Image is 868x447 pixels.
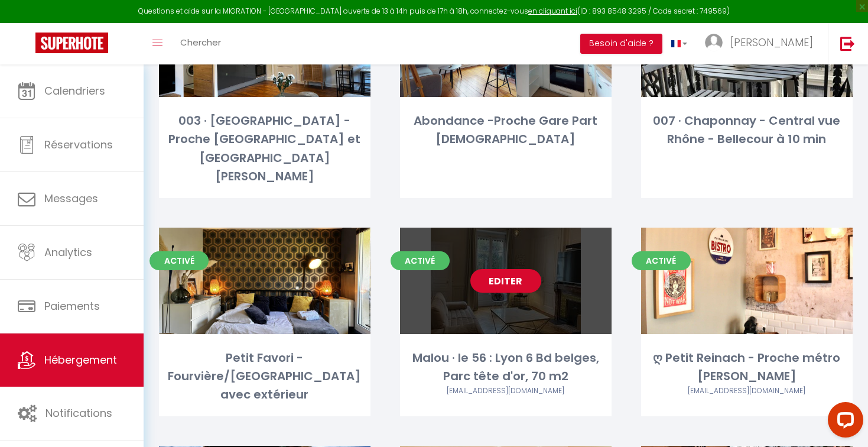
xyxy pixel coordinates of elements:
div: Malou · le 56 : Lyon 6 Bd belges, Parc tête d'or, 70 m2 [400,349,612,386]
button: Besoin d'aide ? [580,34,662,54]
div: ღ Petit Reinach - Proche métro [PERSON_NAME] [641,349,853,386]
a: Editer [711,269,782,293]
span: Réservations [44,137,113,152]
div: 003 · [GEOGRAPHIC_DATA] - Proche [GEOGRAPHIC_DATA] et [GEOGRAPHIC_DATA][PERSON_NAME] [159,112,370,186]
img: ... [705,34,723,51]
div: Abondance -Proche Gare Part [DEMOGRAPHIC_DATA] [400,112,612,149]
a: en cliquant ici [528,6,577,16]
img: logout [840,36,855,51]
div: Airbnb [400,386,612,397]
a: ... [PERSON_NAME] [696,23,828,64]
img: Super Booking [35,33,108,53]
span: Notifications [45,406,112,420]
div: Airbnb [641,386,853,397]
div: Petit Favori - Fourvière/[GEOGRAPHIC_DATA] avec extérieur [159,349,370,404]
span: Messages [44,191,98,206]
span: Activé [391,251,450,270]
span: Analytics [44,245,92,260]
span: Activé [632,251,691,270]
span: Activé [149,251,209,270]
span: Hébergement [44,352,117,367]
a: Editer [470,269,541,293]
iframe: LiveChat chat widget [818,397,868,447]
span: Paiements [44,299,100,313]
span: Chercher [180,36,221,48]
span: Calendriers [44,83,105,98]
a: Editer [229,269,300,293]
a: Chercher [171,23,230,64]
div: 007 · Chaponnay - Central vue Rhône - Bellecour à 10 min [641,112,853,149]
span: [PERSON_NAME] [730,35,813,50]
